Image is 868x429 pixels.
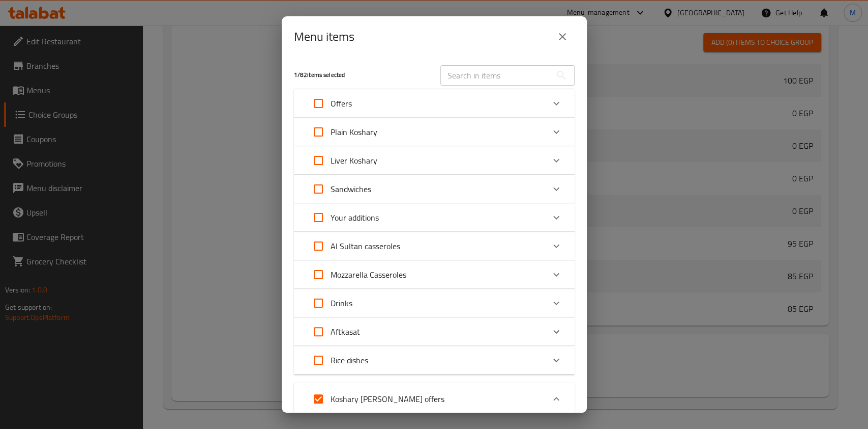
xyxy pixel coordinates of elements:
[294,175,575,203] div: Expand
[331,297,352,309] p: Drinks
[294,89,575,118] div: Expand
[294,71,428,79] h5: 1 / 82 items selected
[331,97,352,110] p: Offers
[294,203,575,232] div: Expand
[331,269,406,281] p: Mozzarella Casseroles
[331,240,400,252] p: Al Sultan casseroles
[331,154,377,167] p: Liver Koshary
[294,118,575,146] div: Expand
[331,326,360,338] p: Aftkasat
[294,232,575,260] div: Expand
[294,146,575,175] div: Expand
[331,183,371,195] p: Sandwiches
[331,354,368,366] p: Rice dishes
[294,289,575,317] div: Expand
[294,346,575,374] div: Expand
[331,126,377,138] p: Plain Koshary
[331,211,379,224] p: Your additions
[294,29,354,45] h2: Menu items
[294,260,575,289] div: Expand
[440,65,551,86] input: Search in items
[331,393,444,405] p: Koshary [PERSON_NAME] offers
[294,317,575,346] div: Expand
[550,24,575,49] button: close
[294,383,575,415] div: Expand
